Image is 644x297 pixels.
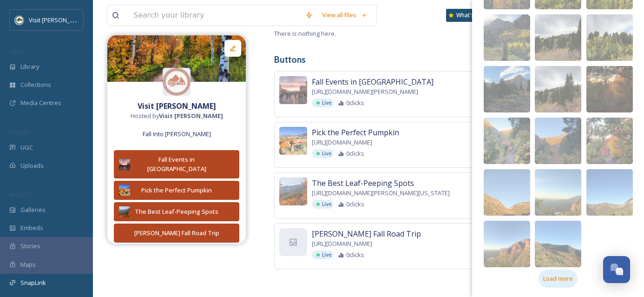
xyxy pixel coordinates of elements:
[9,48,26,55] span: MEDIA
[312,138,372,147] span: [URL][DOMAIN_NAME]
[312,127,399,138] span: Pick the Perfect Pumpkin
[484,169,530,216] img: 9b85458e-28b1-48c3-b8e6-c6dbc0bf7034.jpg
[543,274,573,283] span: Load more
[312,76,434,87] span: Fall Events in [GEOGRAPHIC_DATA]
[20,224,43,232] span: Embeds
[20,99,61,107] span: Media Centres
[312,87,418,96] span: [URL][DOMAIN_NAME][PERSON_NAME]
[135,207,218,216] div: The Best Leaf-Peeping Spots
[346,149,364,158] span: 0 clicks
[135,155,218,173] div: Fall Events in [GEOGRAPHIC_DATA]
[535,118,581,164] img: 1255bca5-beb5-4b08-8a57-cc4eb4fa3b2b.jpg
[114,181,239,200] button: Pick the Perfect Pumpkin
[446,9,493,22] a: What's New
[159,112,223,120] strong: Visit [PERSON_NAME]
[535,221,581,267] img: a034a111-26ed-44b6-9a6b-13fc4cd8bf7d.jpg
[484,66,530,112] img: c357b610-5872-4c99-977b-0c805aebf3b7.jpg
[279,178,307,205] img: 18436ca5-d71f-4851-bef9-0c9b98055fbe.jpg
[29,15,88,24] span: Visit [PERSON_NAME]
[279,76,307,104] img: afe90ad4-ddd0-4296-8aa0-aab8d2e82bee.jpg
[586,118,633,164] img: d22ecfad-b948-464c-8a70-e1ae67a818c4.jpg
[279,127,307,155] img: 59910558-70da-4ceb-9958-31597097d794.jpg
[484,221,530,267] img: 0217a57f-5ae7-4f6f-bf2e-74a90a5f93eb.jpg
[119,159,130,170] img: afe90ad4-ddd0-4296-8aa0-aab8d2e82bee.jpg
[312,251,334,259] div: Live
[129,5,301,26] input: Search your library
[15,15,24,25] img: Unknown.png
[163,68,191,96] img: VO%20Circle%20Logo%20Brick.png
[20,143,33,152] span: UGC
[20,260,36,269] span: Maps
[20,62,39,71] span: Library
[603,256,630,283] button: Open Chat
[9,129,29,136] span: COLLECT
[119,185,130,196] img: 59910558-70da-4ceb-9958-31597097d794.jpg
[114,202,239,221] button: The Best Leaf-Peeping Spots
[20,205,46,214] span: Galleries
[20,80,51,89] span: Collections
[107,35,246,82] img: 2fa305ba-ca0e-41a1-bbb4-7e304d4520fc.jpg
[312,239,372,248] span: [URL][DOMAIN_NAME]
[138,101,216,111] strong: Visit [PERSON_NAME]
[484,118,530,164] img: d0f1c728-936f-448e-a153-bdc29bb4d2af.jpg
[135,186,218,195] div: Pick the Perfect Pumpkin
[346,99,364,107] span: 0 clicks
[535,14,581,61] img: dc77845e-3524-402c-8e32-577f913a2c94.jpg
[346,251,364,259] span: 0 clicks
[312,149,334,158] div: Live
[586,14,633,61] img: cdf2b1b9-a6c4-4e2e-89a5-755d7c95d516.jpg
[274,53,630,66] h3: Buttons
[20,242,40,251] span: Stories
[312,189,450,198] span: [URL][DOMAIN_NAME][PERSON_NAME][US_STATE]
[535,66,581,112] img: 5703cd82-abec-48f0-af70-7e0653dff02e.jpg
[119,206,130,218] img: 18436ca5-d71f-4851-bef9-0c9b98055fbe.jpg
[312,178,414,189] span: The Best Leaf-Peeping Spots
[312,200,334,209] div: Live
[586,66,633,112] img: 387d837a-1696-48da-aaf6-3e35cb5a2348.jpg
[20,278,46,287] span: SnapLink
[20,161,44,170] span: Uploads
[317,6,372,24] a: View all files
[119,229,234,238] div: [PERSON_NAME] Fall Road Trip
[586,169,633,216] img: bd4eea71-b5e3-400b-b7ef-42e2df4a9387.jpg
[114,224,239,243] button: [PERSON_NAME] Fall Road Trip
[535,169,581,216] img: 9b2b2ed6-f8ca-418b-8533-c5066fc7fe3f.jpg
[143,130,211,139] span: Fall Into [PERSON_NAME]
[484,14,530,61] img: 5c9ed25c-e9fa-478b-967d-b00c2bf3010f.jpg
[274,29,336,38] span: There is nothing here.
[346,200,364,209] span: 0 clicks
[131,112,223,120] span: Hosted by
[312,99,334,107] div: Live
[312,228,421,239] span: [PERSON_NAME] Fall Road Trip
[114,150,239,178] button: Fall Events in [GEOGRAPHIC_DATA]
[9,191,31,198] span: WIDGETS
